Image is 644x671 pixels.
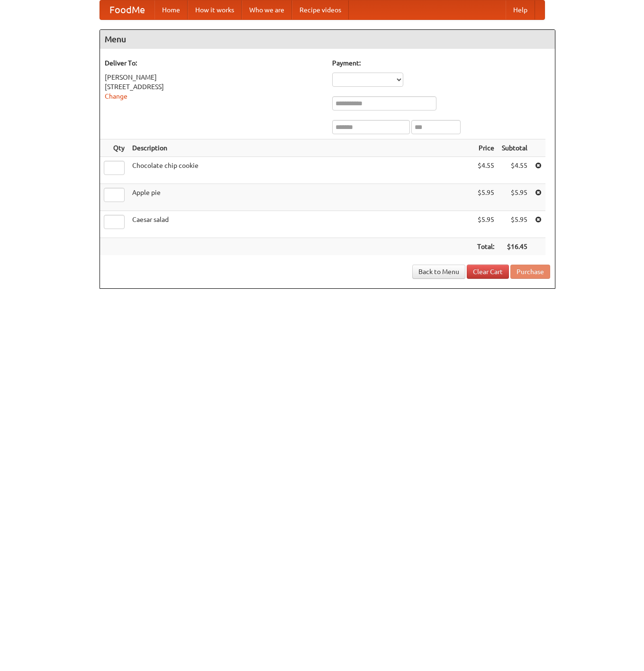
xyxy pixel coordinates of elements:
[242,0,292,19] a: Who we are
[412,265,465,279] a: Back to Menu
[473,211,498,238] td: $5.95
[105,82,323,92] div: [STREET_ADDRESS]
[498,238,531,256] th: $16.45
[188,0,242,19] a: How it works
[292,0,349,19] a: Recipe videos
[467,265,509,279] a: Clear Cart
[128,184,473,211] td: Apple pie
[498,184,531,211] td: $5.95
[100,0,154,19] a: FoodMe
[128,157,473,184] td: Chocolate chip cookie
[498,139,531,157] th: Subtotal
[332,58,550,68] h5: Payment:
[154,0,188,19] a: Home
[128,211,473,238] td: Caesar salad
[473,238,498,256] th: Total:
[473,157,498,184] td: $4.55
[100,30,555,49] h4: Menu
[473,139,498,157] th: Price
[498,157,531,184] td: $4.55
[105,73,323,82] div: [PERSON_NAME]
[128,139,473,157] th: Description
[100,139,128,157] th: Qty
[105,58,323,68] h5: Deliver To:
[506,0,535,19] a: Help
[510,265,550,279] button: Purchase
[105,92,127,100] a: Change
[498,211,531,238] td: $5.95
[473,184,498,211] td: $5.95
